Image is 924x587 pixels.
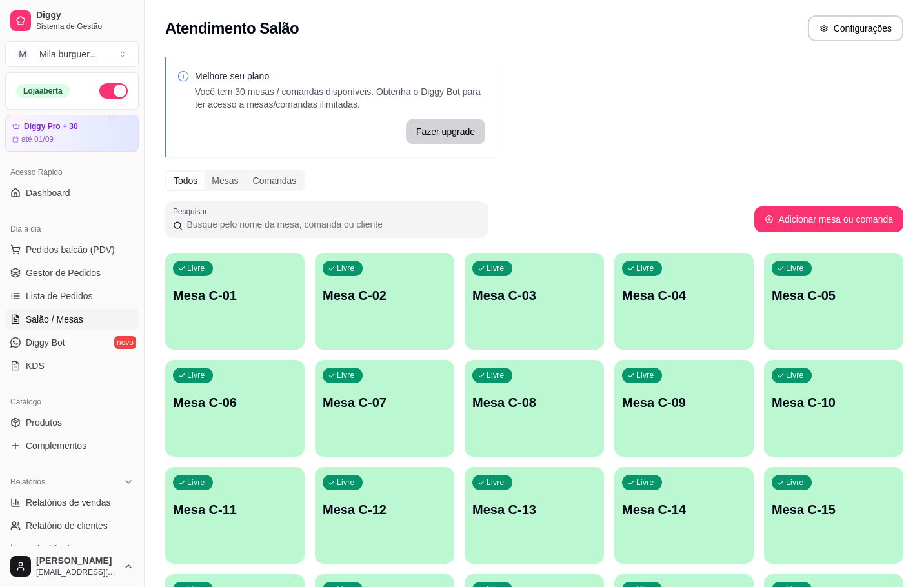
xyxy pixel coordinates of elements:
p: Livre [786,263,804,274]
label: Pesquisar [173,206,212,217]
a: Relatório de clientes [5,515,139,536]
button: LivreMesa C-07 [315,360,454,457]
span: Dashboard [26,186,70,199]
p: Mesa C-08 [472,393,596,412]
button: LivreMesa C-01 [165,253,305,350]
p: Mesa C-11 [173,501,297,519]
p: Mesa C-12 [323,501,447,519]
a: Salão / Mesas [5,309,139,330]
p: Livre [636,263,654,274]
a: Relatório de mesas [5,539,139,559]
p: Livre [187,370,205,381]
article: até 01/09 [21,134,54,144]
span: Gestor de Pedidos [26,266,101,279]
a: Complementos [5,435,139,456]
a: Dashboard [5,183,139,203]
button: LivreMesa C-13 [465,467,604,564]
button: LivreMesa C-15 [764,467,903,564]
p: Livre [337,477,355,488]
p: Mesa C-02 [323,286,447,304]
a: KDS [5,355,139,376]
p: Livre [337,263,355,274]
p: Livre [636,370,654,381]
p: Mesa C-05 [772,286,896,304]
a: Produtos [5,412,139,433]
button: Select a team [5,41,139,67]
button: Alterar Status [99,83,128,99]
button: LivreMesa C-05 [764,253,903,350]
span: Relatórios [10,477,45,487]
button: Fazer upgrade [406,119,485,144]
a: Relatórios de vendas [5,492,139,513]
p: Mesa C-03 [472,286,596,304]
p: Livre [487,263,505,274]
a: Diggy Botnovo [5,332,139,353]
button: LivreMesa C-10 [764,360,903,457]
button: Adicionar mesa ou comanda [754,206,903,232]
p: Livre [786,370,804,381]
button: [PERSON_NAME][EMAIL_ADDRESS][DOMAIN_NAME] [5,551,139,582]
p: Mesa C-15 [772,501,896,519]
div: Loja aberta [16,84,70,98]
span: Relatório de clientes [26,519,108,532]
button: LivreMesa C-03 [465,253,604,350]
span: [PERSON_NAME] [36,555,118,567]
p: Mesa C-13 [472,501,596,519]
span: Relatórios de vendas [26,496,111,509]
p: Melhore seu plano [195,70,485,83]
article: Diggy Pro + 30 [24,122,78,132]
p: Mesa C-01 [173,286,297,304]
p: Livre [337,370,355,381]
p: Mesa C-07 [323,393,447,412]
div: Todos [166,172,205,190]
button: LivreMesa C-06 [165,360,305,457]
p: Livre [487,477,505,488]
p: Você tem 30 mesas / comandas disponíveis. Obtenha o Diggy Bot para ter acesso a mesas/comandas il... [195,85,485,111]
div: Catálogo [5,392,139,412]
button: LivreMesa C-11 [165,467,305,564]
a: Lista de Pedidos [5,286,139,306]
p: Livre [187,477,205,488]
p: Mesa C-09 [622,393,746,412]
span: Pedidos balcão (PDV) [26,243,115,256]
button: LivreMesa C-14 [614,467,754,564]
button: LivreMesa C-08 [465,360,604,457]
p: Livre [187,263,205,274]
button: LivreMesa C-12 [315,467,454,564]
div: Comandas [246,172,304,190]
h2: Atendimento Salão [165,18,299,39]
a: Gestor de Pedidos [5,263,139,283]
p: Mesa C-06 [173,393,297,412]
span: Complementos [26,439,86,452]
a: DiggySistema de Gestão [5,5,139,36]
button: LivreMesa C-04 [614,253,754,350]
div: Mila burguer ... [39,48,97,61]
span: KDS [26,359,45,372]
p: Livre [636,477,654,488]
p: Mesa C-14 [622,501,746,519]
input: Pesquisar [183,218,480,231]
button: LivreMesa C-09 [614,360,754,457]
span: Diggy [36,10,134,21]
span: [EMAIL_ADDRESS][DOMAIN_NAME] [36,567,118,577]
a: Diggy Pro + 30até 01/09 [5,115,139,152]
p: Livre [487,370,505,381]
span: Sistema de Gestão [36,21,134,32]
div: Dia a dia [5,219,139,239]
div: Mesas [205,172,245,190]
button: Pedidos balcão (PDV) [5,239,139,260]
span: Relatório de mesas [26,542,104,555]
span: Salão / Mesas [26,313,83,326]
button: LivreMesa C-02 [315,253,454,350]
button: Configurações [808,15,903,41]
p: Mesa C-04 [622,286,746,304]
span: Produtos [26,416,62,429]
span: Lista de Pedidos [26,290,93,303]
span: Diggy Bot [26,336,65,349]
div: Acesso Rápido [5,162,139,183]
p: Livre [786,477,804,488]
p: Mesa C-10 [772,393,896,412]
span: M [16,48,29,61]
